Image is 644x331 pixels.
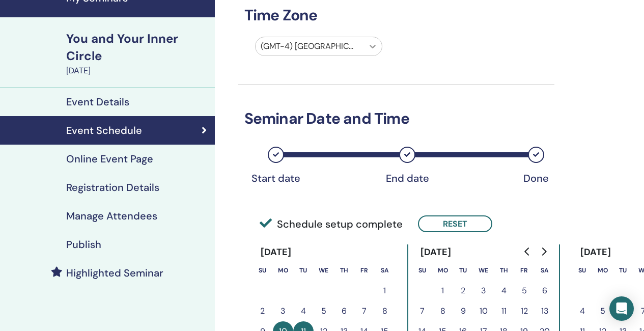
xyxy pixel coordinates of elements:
button: 4 [494,281,514,301]
button: 6 [535,281,555,301]
th: Sunday [412,260,433,281]
a: You and Your Inner Circle[DATE] [60,30,215,77]
span: Schedule setup complete [260,216,403,232]
th: Tuesday [613,260,633,281]
button: 2 [453,281,473,301]
div: Open Intercom Messenger [609,296,634,321]
h4: Highlighted Seminar [66,267,163,279]
th: Friday [514,260,535,281]
th: Wednesday [314,260,334,281]
button: Go to previous month [519,241,536,262]
h4: Registration Details [66,181,159,194]
div: [DATE] [572,244,620,260]
button: 8 [375,301,395,321]
h3: Time Zone [238,6,554,24]
button: 1 [433,281,453,301]
button: 12 [514,301,535,321]
button: 10 [473,301,494,321]
th: Saturday [535,260,555,281]
h4: Event Details [66,96,129,108]
button: Go to next month [536,241,552,262]
th: Tuesday [453,260,473,281]
div: End date [382,172,433,184]
button: 5 [593,301,613,321]
h4: Online Event Page [66,153,153,165]
th: Thursday [494,260,514,281]
button: 11 [494,301,514,321]
button: 3 [273,301,293,321]
button: 13 [535,301,555,321]
button: 1 [375,281,395,301]
th: Tuesday [293,260,314,281]
th: Wednesday [473,260,494,281]
h4: Event Schedule [66,124,142,136]
button: 4 [572,301,593,321]
button: 2 [253,301,273,321]
h4: Manage Attendees [66,210,157,222]
div: Done [511,172,562,184]
th: Monday [433,260,453,281]
button: 7 [354,301,375,321]
button: 3 [473,281,494,301]
button: 9 [453,301,473,321]
th: Sunday [572,260,593,281]
button: 8 [433,301,453,321]
div: You and Your Inner Circle [66,30,209,65]
th: Thursday [334,260,354,281]
th: Saturday [375,260,395,281]
button: 5 [314,301,334,321]
h4: Publish [66,238,101,251]
h3: Seminar Date and Time [238,109,554,128]
th: Monday [273,260,293,281]
th: Monday [593,260,613,281]
button: Reset [418,215,492,232]
button: 7 [412,301,433,321]
div: Start date [250,172,301,184]
button: 6 [334,301,354,321]
button: 5 [514,281,535,301]
div: [DATE] [253,244,300,260]
button: 4 [293,301,314,321]
div: [DATE] [412,244,460,260]
th: Sunday [253,260,273,281]
div: [DATE] [66,65,209,77]
th: Friday [354,260,375,281]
